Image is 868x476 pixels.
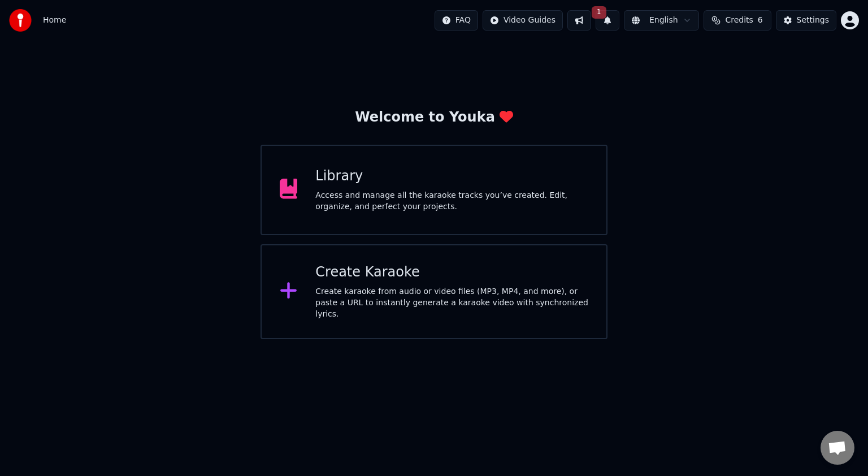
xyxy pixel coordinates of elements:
[704,10,771,31] button: Credits6
[821,431,854,465] div: Obrolan terbuka
[725,15,753,26] span: Credits
[315,263,588,282] div: Create Karaoke
[758,15,763,26] span: 6
[596,10,619,31] button: 1
[315,286,588,320] div: Create karaoke from audio or video files (MP3, MP4, and more), or paste a URL to instantly genera...
[435,10,478,31] button: FAQ
[592,6,606,19] span: 1
[483,10,563,31] button: Video Guides
[315,167,588,185] div: Library
[776,10,836,31] button: Settings
[797,15,829,26] div: Settings
[315,190,588,213] div: Access and manage all the karaoke tracks you’ve created. Edit, organize, and perfect your projects.
[9,9,32,32] img: youka
[43,15,66,26] nav: breadcrumb
[355,109,513,127] div: Welcome to Youka
[43,15,66,26] span: Home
